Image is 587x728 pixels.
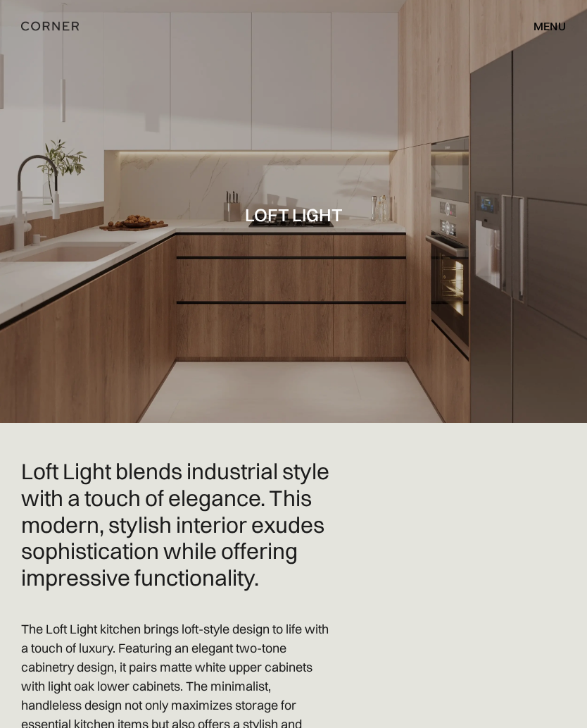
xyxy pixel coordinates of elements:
h1: Loft Light [245,205,343,224]
div: menu [534,20,566,32]
h2: Loft Light blends industrial style with a touch of elegance. This modern, stylish interior exudes... [21,458,332,591]
a: home [21,17,130,35]
div: menu [519,14,566,38]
